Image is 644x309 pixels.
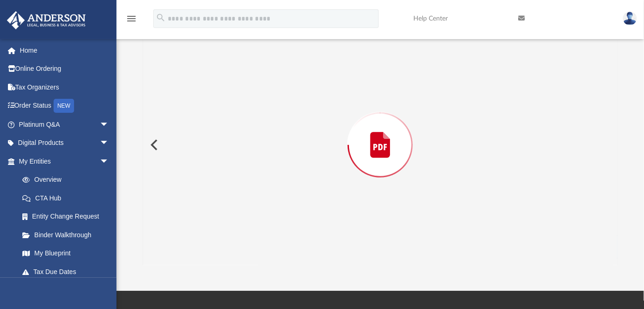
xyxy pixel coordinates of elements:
a: Online Ordering [7,60,123,78]
a: menu [126,18,137,24]
button: Previous File [143,132,164,158]
a: My Entitiesarrow_drop_down [7,152,123,171]
a: CTA Hub [13,189,123,207]
div: NEW [54,99,74,113]
img: Anderson Advisors Platinum Portal [4,11,89,29]
a: Tax Organizers [7,78,123,96]
a: Tax Due Dates [13,262,123,281]
span: arrow_drop_down [100,134,118,153]
a: My Blueprint [13,244,118,263]
a: Order StatusNEW [7,96,123,116]
span: arrow_drop_down [100,152,118,171]
a: Entity Change Request [13,207,123,226]
span: arrow_drop_down [100,115,118,134]
a: Platinum Q&Aarrow_drop_down [7,115,123,134]
i: search [156,13,166,23]
a: Overview [13,171,123,189]
a: Digital Productsarrow_drop_down [7,134,123,152]
img: User Pic [623,12,637,25]
a: Home [7,41,123,60]
i: menu [126,13,137,24]
a: Binder Walkthrough [13,226,123,244]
